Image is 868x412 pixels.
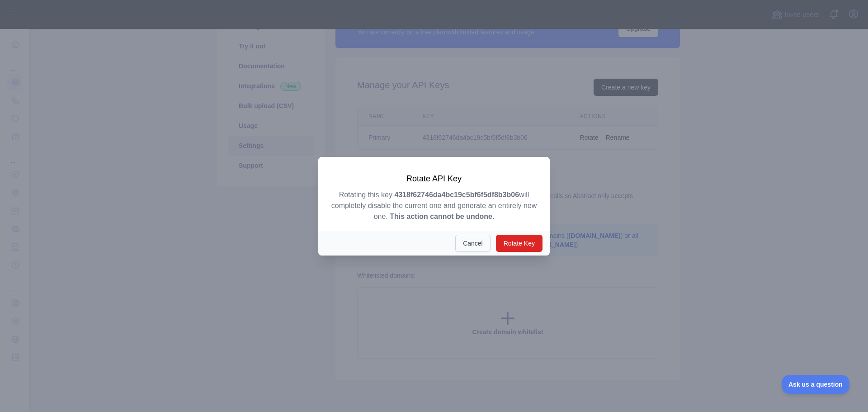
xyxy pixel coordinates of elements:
[496,235,542,252] button: Rotate Key
[329,173,539,184] h3: Rotate API Key
[329,189,539,222] p: Rotating this key will completely disable the current one and generate an entirely new one. .
[455,235,491,252] button: Cancel
[390,213,492,220] strong: This action cannot be undone
[782,375,850,394] iframe: Toggle Customer Support
[394,191,519,199] strong: 4318f62746da4bc19c5bf6f5df8b3b06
